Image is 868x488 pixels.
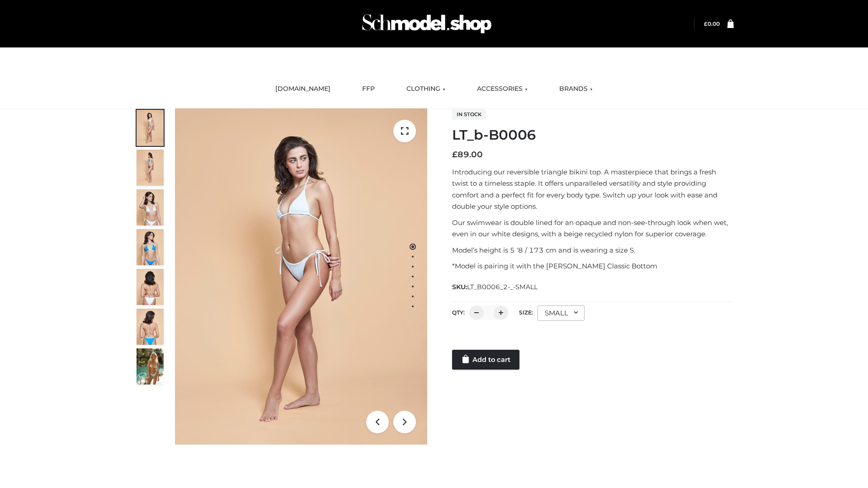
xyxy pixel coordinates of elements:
[137,269,164,305] img: ArielClassicBikiniTop_CloudNine_AzureSky_OW114ECO_7-scaled.jpg
[137,229,164,265] img: ArielClassicBikiniTop_CloudNine_AzureSky_OW114ECO_4-scaled.jpg
[137,110,164,146] img: ArielClassicBikiniTop_CloudNine_AzureSky_OW114ECO_1-scaled.jpg
[538,305,585,321] div: SMALL
[452,282,538,292] span: SKU:
[452,150,483,160] bdi: 89.00
[137,189,164,225] img: ArielClassicBikiniTop_CloudNine_AzureSky_OW114ECO_3-scaled.jpg
[175,108,427,445] img: ArielClassicBikiniTop_CloudNine_AzureSky_OW114ECO_1
[452,127,734,143] h1: LT_b-B0006
[452,166,734,212] p: Introducing our reversible triangle bikini top. A masterpiece that brings a fresh twist to a time...
[704,20,708,27] span: £
[452,309,465,316] label: QTY:
[452,109,486,120] span: In stock
[452,244,734,256] p: Model’s height is 5 ‘8 / 173 cm and is wearing a size S.
[137,150,164,186] img: ArielClassicBikiniTop_CloudNine_AzureSky_OW114ECO_2-scaled.jpg
[552,79,599,99] a: BRANDS
[452,260,734,272] p: *Model is pairing it with the [PERSON_NAME] Classic Bottom
[137,309,164,345] img: ArielClassicBikiniTop_CloudNine_AzureSky_OW114ECO_8-scaled.jpg
[519,309,533,316] label: Size:
[452,150,458,160] span: £
[704,20,720,27] bdi: 0.00
[704,20,720,27] a: £0.00
[359,6,495,42] img: Schmodel Admin 964
[452,350,519,370] a: Add to cart
[355,79,382,99] a: FFP
[137,348,164,385] img: Arieltop_CloudNine_AzureSky2.jpg
[400,79,452,99] a: CLOTHING
[269,79,337,99] a: [DOMAIN_NAME]
[467,283,538,291] span: LT_B0006_2-_-SMALL
[470,79,534,99] a: ACCESSORIES
[452,217,734,240] p: Our swimwear is double lined for an opaque and non-see-through look when wet, even in our white d...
